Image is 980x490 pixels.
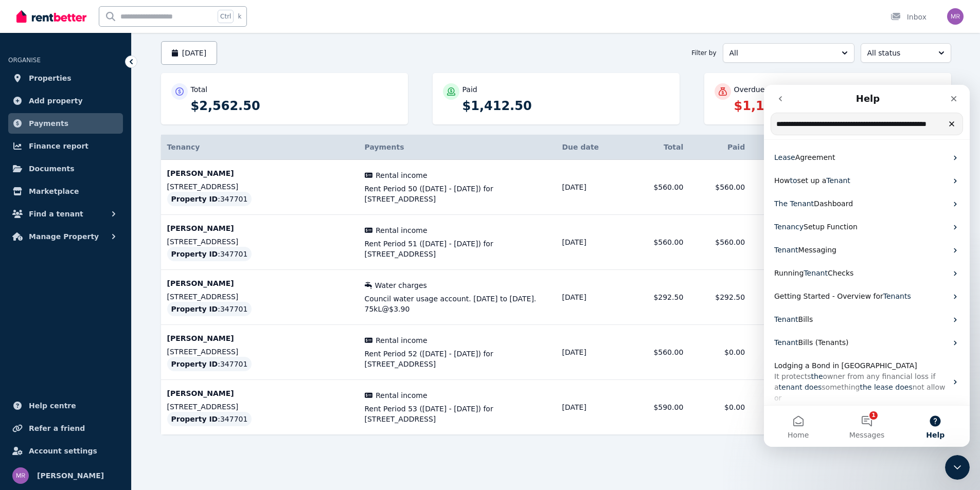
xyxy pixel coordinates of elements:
[734,84,765,95] p: Overdue
[628,270,689,325] td: $292.50
[365,404,550,424] span: Rent Period 53 ([DATE] - [DATE]) for [STREET_ADDRESS]
[167,302,252,316] div: : 347701
[161,41,218,65] button: [DATE]
[556,380,628,435] td: [DATE]
[29,140,88,152] span: Finance report
[37,469,104,482] span: [PERSON_NAME]
[167,182,352,192] p: [STREET_ADDRESS]
[8,395,123,416] a: Help centre
[947,8,964,25] img: Michelle Richards
[867,48,930,58] span: All status
[861,43,951,63] button: All status
[167,223,352,233] p: [PERSON_NAME]
[376,225,427,235] span: Rental income
[365,294,550,314] span: Council water usage account. [DATE] to [DATE]. 75kL@$3.90
[171,359,218,369] span: Property ID
[556,325,628,380] td: [DATE]
[12,467,29,484] img: Michelle Richards
[689,380,751,435] td: $0.00
[8,204,123,224] button: Find a tenant
[191,98,398,114] p: $2,562.50
[167,412,252,426] div: : 347701
[890,12,926,22] div: Inbox
[171,304,218,314] span: Property ID
[628,325,689,380] td: $560.00
[171,249,218,259] span: Property ID
[556,270,628,325] td: [DATE]
[167,333,352,343] p: [PERSON_NAME]
[376,170,427,180] span: Rental income
[8,181,123,202] a: Marketplace
[628,380,689,435] td: $590.00
[691,49,716,57] span: Filter by
[689,325,751,380] td: $0.00
[29,162,75,175] span: Documents
[462,98,669,114] p: $1,412.50
[689,215,751,270] td: $560.00
[376,335,427,346] span: Rental income
[365,184,550,204] span: Rent Period 50 ([DATE] - [DATE]) for [STREET_ADDRESS]
[191,84,208,95] p: Total
[171,194,218,204] span: Property ID
[167,402,352,412] p: [STREET_ADDRESS]
[365,349,550,369] span: Rent Period 52 ([DATE] - [DATE]) for [STREET_ADDRESS]
[556,160,628,215] td: [DATE]
[29,400,76,412] span: Help centre
[238,12,241,21] span: k
[556,135,628,160] th: Due date
[376,390,427,401] span: Rental income
[945,455,970,480] iframe: Intercom live chat
[729,48,833,58] span: All
[29,230,99,243] span: Manage Property
[365,239,550,259] span: Rent Period 51 ([DATE] - [DATE]) for [STREET_ADDRESS]
[167,278,352,288] p: [PERSON_NAME]
[8,136,123,156] a: Finance report
[29,95,83,107] span: Add property
[723,43,854,63] button: All
[734,98,941,114] p: $1,150.00
[167,168,352,178] p: [PERSON_NAME]
[16,9,86,24] img: RentBetter
[171,414,218,424] span: Property ID
[161,135,359,160] th: Tenancy
[8,113,123,134] a: Payments
[8,226,123,247] button: Manage Property
[462,84,477,95] p: Paid
[689,160,751,215] td: $560.00
[29,117,68,130] span: Payments
[689,135,751,160] th: Paid
[375,280,427,291] span: Water charges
